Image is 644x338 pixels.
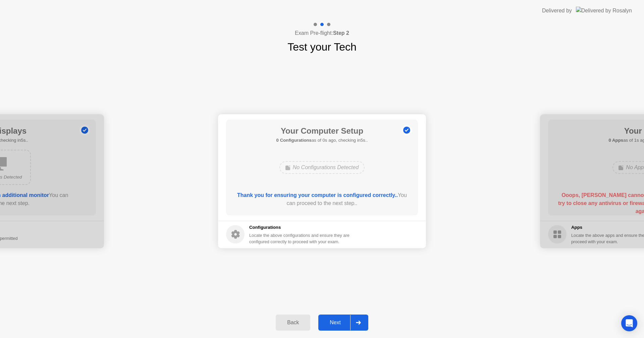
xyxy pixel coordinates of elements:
h5: Configurations [249,224,351,231]
div: Open Intercom Messenger [621,315,637,331]
b: 0 Configurations [276,138,312,143]
button: Next [318,315,368,331]
div: Next [320,320,350,326]
button: Back [276,315,310,331]
div: Locate the above configurations and ensure they are configured correctly to proceed with your exam. [249,232,351,245]
div: No Configurations Detected [279,161,365,174]
img: Delivered by Rosalyn [576,7,632,14]
div: Delivered by [542,7,572,15]
h5: as of 0s ago, checking in5s.. [276,137,368,144]
h1: Test your Tech [287,39,357,55]
div: Back [278,320,308,326]
b: Thank you for ensuring your computer is configured correctly.. [237,192,398,198]
div: You can proceed to the next step.. [236,191,409,207]
b: Step 2 [333,30,349,36]
h4: Exam Pre-flight: [295,29,349,37]
h1: Your Computer Setup [276,125,368,137]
